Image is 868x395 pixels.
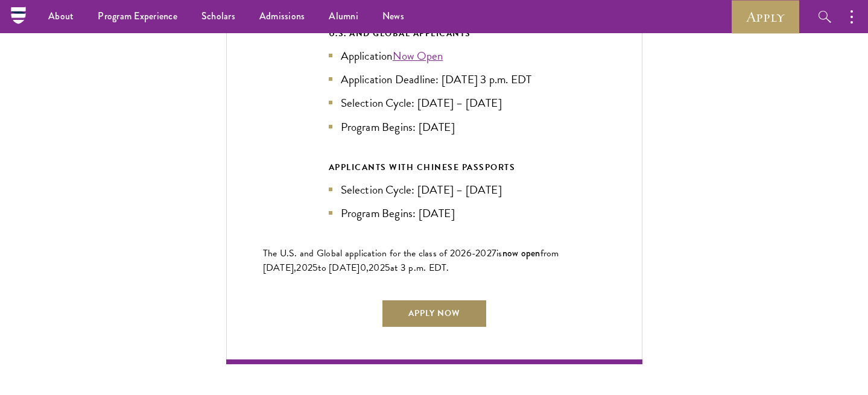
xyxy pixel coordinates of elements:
[329,204,540,222] li: Program Begins: [DATE]
[329,47,540,65] li: Application
[496,246,502,261] span: is
[472,246,492,261] span: -202
[366,261,369,275] span: ,
[381,299,487,328] a: Apply Now
[329,160,540,175] div: APPLICANTS WITH CHINESE PASSPORTS
[329,118,540,136] li: Program Begins: [DATE]
[329,181,540,198] li: Selection Cycle: [DATE] – [DATE]
[466,246,472,261] span: 6
[329,94,540,112] li: Selection Cycle: [DATE] – [DATE]
[263,246,466,261] span: The U.S. and Global application for the class of 202
[385,261,390,275] span: 5
[492,246,496,261] span: 7
[360,261,366,275] span: 0
[502,246,540,260] span: now open
[296,261,312,275] span: 202
[318,261,360,275] span: to [DATE]
[312,261,318,275] span: 5
[393,47,443,65] a: Now Open
[329,71,540,88] li: Application Deadline: [DATE] 3 p.m. EDT
[369,261,385,275] span: 202
[329,26,540,41] div: U.S. and Global Applicants
[263,246,559,275] span: from [DATE],
[390,261,449,275] span: at 3 p.m. EDT.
